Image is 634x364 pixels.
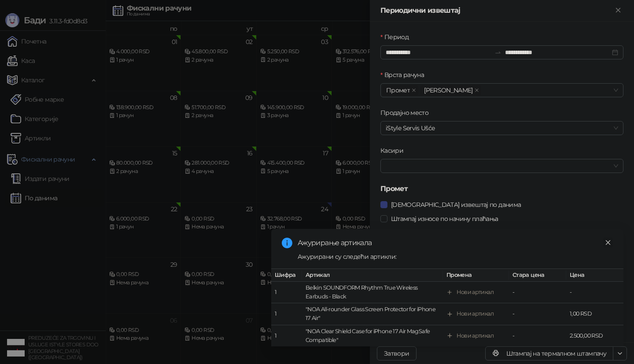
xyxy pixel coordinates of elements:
span: [DEMOGRAPHIC_DATA] извештај по данима [387,200,524,210]
span: [PERSON_NAME] [424,85,473,95]
th: Шифра [271,269,302,282]
a: Close [603,238,613,247]
td: 1,00 RSD [566,304,623,325]
button: Close [613,5,623,16]
td: 2.500,00 RSD [566,325,623,347]
input: Период [386,48,491,57]
td: Belkin SOUNDFORM Rhythm True Wireless Earbuds - Black [302,282,443,303]
div: Периодични извештај [380,5,613,16]
td: 1 [271,325,302,347]
div: Нови артикал [457,331,494,340]
label: Продајно место [380,108,434,118]
h5: Промет [380,184,623,194]
span: swap-right [494,49,501,56]
span: close [475,88,479,92]
div: Нови артикал [457,310,494,319]
th: Промена [443,269,509,282]
span: iStyle Servis Ušće [386,121,618,135]
label: Врста рачуна [380,70,430,80]
span: info-circle [282,238,292,248]
div: Ажурирани су следећи артикли: [298,252,613,261]
span: Штампај износе по начину плаћања [387,214,502,224]
span: close [605,239,611,246]
td: - [509,325,566,347]
td: 1 [271,282,302,303]
span: Промет [386,85,410,95]
td: - [509,282,566,303]
td: 1 [271,304,302,325]
div: Нови артикал [457,288,494,297]
span: to [494,49,501,56]
td: "NOA All-rounder Glass Screen Protector for iPhone 17 Air" [302,304,443,325]
td: - [509,304,566,325]
td: "NOA Clear Shield Case for iPhone 17 Air MagSafe Compatible" [302,325,443,347]
th: Стара цена [509,269,566,282]
div: Ажурирање артикала [298,238,613,248]
span: close [412,88,416,92]
button: Штампај на термалном штампачу [485,346,613,360]
button: Затвори [377,346,417,360]
td: - [566,282,623,303]
th: Артикал [302,269,443,282]
th: Цена [566,269,623,282]
label: Период [380,32,414,42]
label: Касири [380,146,409,155]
